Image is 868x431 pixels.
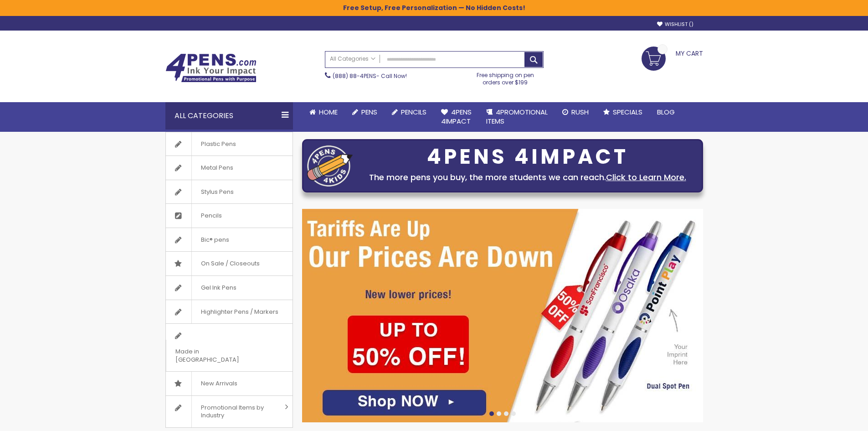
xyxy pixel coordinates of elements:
a: Metal Pens [166,156,293,180]
span: All Categories [330,55,375,62]
a: Blog [650,102,682,122]
a: Home [302,102,345,122]
div: 4PENS 4IMPACT [357,147,698,166]
span: Promotional Items by Industry [191,396,282,427]
a: Stylus Pens [166,180,293,204]
span: Specials [613,107,642,117]
a: Gel Ink Pens [166,276,293,300]
a: 4Pens4impact [434,102,479,132]
a: New Arrivals [166,372,293,395]
span: - Call Now! [333,72,407,80]
span: Highlighter Pens / Markers [191,300,288,324]
span: Pencils [401,107,426,117]
a: On Sale / Closeouts [166,252,293,275]
span: Blog [657,107,675,117]
img: /cheap-promotional-products.html [302,209,703,422]
span: Pens [361,107,377,117]
a: Wishlist [657,21,693,28]
a: Rush [555,102,596,122]
img: 4Pens Custom Pens and Promotional Products [165,53,257,83]
span: 4Pens 4impact [441,107,472,126]
a: Made in [GEOGRAPHIC_DATA] [166,324,293,371]
img: four_pen_logo.png [307,145,353,187]
span: Plastic Pens [191,132,245,156]
span: Stylus Pens [191,180,243,204]
span: 4PROMOTIONAL ITEMS [486,107,548,126]
a: (888) 88-4PENS [333,72,376,80]
a: Pens [345,102,385,122]
a: Plastic Pens [166,132,293,156]
a: Pencils [166,204,293,228]
a: Click to Learn More. [606,171,686,183]
span: Bic® pens [191,228,238,252]
span: Made in [GEOGRAPHIC_DATA] [166,340,270,371]
a: Specials [596,102,650,122]
span: Gel Ink Pens [191,276,246,300]
span: Home [319,107,338,117]
a: Highlighter Pens / Markers [166,300,293,324]
div: The more pens you buy, the more students we can reach. [357,171,698,184]
a: All Categories [325,52,380,67]
span: New Arrivals [191,372,247,395]
span: Pencils [191,204,231,228]
span: Rush [571,107,589,117]
a: Promotional Items by Industry [166,396,293,427]
span: On Sale / Closeouts [191,252,269,275]
a: Bic® pens [166,228,293,252]
a: 4PROMOTIONALITEMS [479,102,555,132]
a: Pencils [385,102,434,122]
span: Metal Pens [191,156,242,180]
div: Free shipping on pen orders over $199 [467,68,544,86]
div: All Categories [165,102,293,130]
